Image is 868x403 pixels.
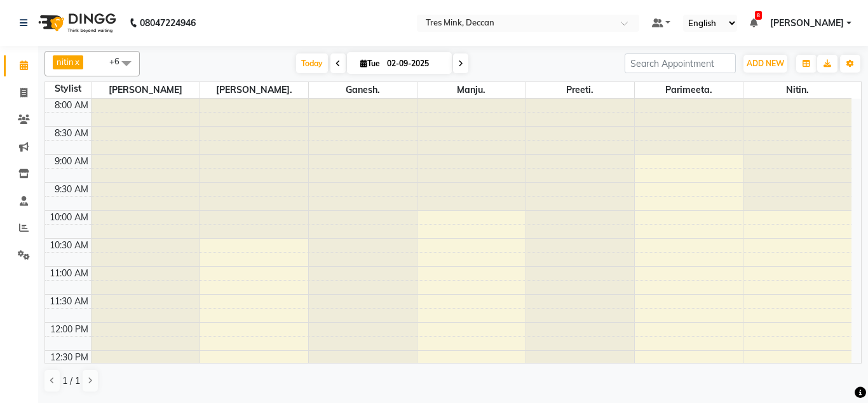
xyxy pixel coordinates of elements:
[48,351,91,364] div: 12:30 PM
[357,59,383,68] span: Tue
[57,57,74,67] span: nitin
[770,17,844,30] span: [PERSON_NAME]
[625,53,736,73] input: Search Appointment
[140,5,196,41] b: 08047224946
[109,56,129,66] span: +6
[52,155,91,168] div: 9:00 AM
[526,82,634,98] span: Preeti.
[743,82,852,98] span: Nitin.
[52,99,91,112] div: 8:00 AM
[296,53,328,73] span: Today
[47,239,91,252] div: 10:30 AM
[74,57,79,67] a: x
[47,295,91,308] div: 11:30 AM
[747,59,784,68] span: ADD NEW
[32,5,119,41] img: logo
[92,82,200,98] span: [PERSON_NAME]
[52,127,91,140] div: 8:30 AM
[750,17,757,29] a: 8
[743,55,787,73] button: ADD NEW
[47,267,91,280] div: 11:00 AM
[48,323,91,336] div: 12:00 PM
[417,82,526,98] span: Manju.
[200,82,308,98] span: [PERSON_NAME].
[309,82,417,98] span: Ganesh.
[52,183,91,196] div: 9:30 AM
[45,82,91,95] div: Stylist
[62,374,80,388] span: 1 / 1
[47,211,91,224] div: 10:00 AM
[383,54,447,73] input: 2025-09-02
[635,82,743,98] span: Parimeeta.
[755,11,762,20] span: 8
